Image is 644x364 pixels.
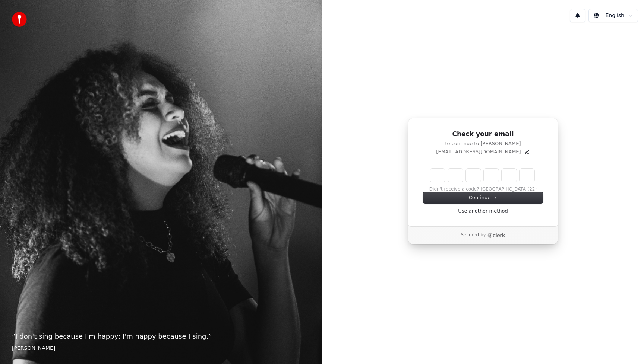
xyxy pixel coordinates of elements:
p: [EMAIL_ADDRESS][DOMAIN_NAME] [436,149,521,155]
footer: [PERSON_NAME] [12,345,310,352]
p: Secured by [461,232,486,238]
p: to continue to [PERSON_NAME] [423,140,543,147]
input: Digit 3 [466,169,481,182]
button: Continue [423,192,543,203]
input: Digit 6 [520,169,534,182]
input: Enter verification code. Digit 1 [430,169,445,182]
input: Digit 5 [502,169,517,182]
span: Continue [469,194,497,201]
a: Clerk logo [487,233,505,238]
input: Digit 2 [448,169,463,182]
input: Digit 4 [484,169,499,182]
div: Verification code input [429,167,536,183]
h1: Check your email [423,130,543,139]
p: “ I don't sing because I'm happy; I'm happy because I sing. ” [12,331,310,342]
a: Use another method [458,208,508,214]
button: Edit [524,149,530,155]
img: youka [12,12,27,27]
